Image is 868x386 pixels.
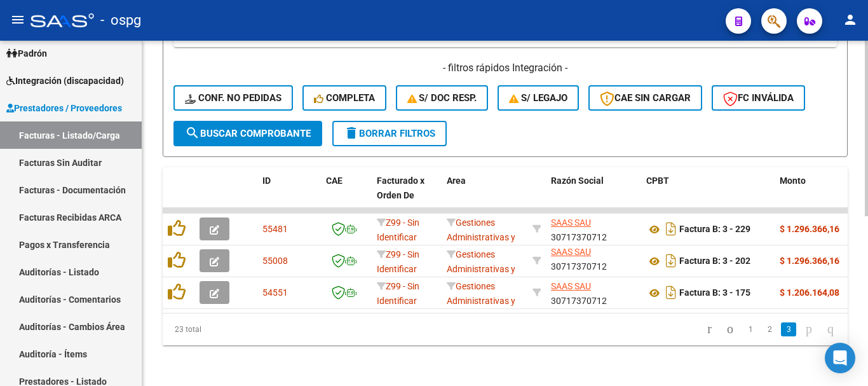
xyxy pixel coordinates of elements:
button: S/ Doc Resp. [396,85,489,111]
span: Area [447,176,466,186]
span: Z99 - Sin Identificar [377,217,419,242]
datatable-header-cell: CAE [321,167,372,223]
a: 3 [781,322,796,336]
span: FC Inválida [723,92,794,104]
button: Conf. no pedidas [173,85,293,111]
span: Gestiones Administrativas y Otros [447,249,515,289]
datatable-header-cell: Facturado x Orden De [372,167,442,223]
span: SAAS SAU [551,281,591,291]
span: S/ legajo [509,92,567,104]
div: 23 total [163,314,297,345]
button: FC Inválida [712,85,805,111]
span: - ospg [100,6,141,34]
strong: Factura B: 3 - 202 [679,256,750,266]
span: Padrón [6,46,47,60]
div: 30717370712 [551,279,636,306]
datatable-header-cell: Monto [775,167,851,223]
button: Borrar Filtros [332,121,447,146]
mat-icon: person [843,12,858,27]
span: Facturado x Orden De [377,176,424,200]
datatable-header-cell: ID [257,167,321,223]
span: CAE SIN CARGAR [600,92,691,104]
mat-icon: delete [344,125,359,141]
strong: Factura B: 3 - 229 [679,224,750,235]
span: 55008 [262,256,288,266]
span: Prestadores / Proveedores [6,101,122,115]
a: go to next page [800,322,818,336]
i: Descargar documento [663,251,679,271]
i: Descargar documento [663,219,679,239]
datatable-header-cell: CPBT [641,167,775,223]
span: Monto [780,176,806,186]
strong: $ 1.296.366,16 [780,224,839,234]
span: Z99 - Sin Identificar [377,249,419,274]
span: 55481 [262,224,288,234]
span: Integración (discapacidad) [6,74,124,88]
div: 30717370712 [551,247,636,274]
div: Open Intercom Messenger [825,343,855,373]
a: go to previous page [721,322,739,336]
h4: - filtros rápidos Integración - [173,61,837,75]
datatable-header-cell: Razón Social [546,167,641,223]
span: Completa [314,92,375,104]
span: Gestiones Administrativas y Otros [447,281,515,321]
button: Completa [302,85,386,111]
span: Borrar Filtros [344,128,435,139]
a: 1 [743,322,758,336]
span: Conf. no pedidas [185,92,281,104]
span: Gestiones Administrativas y Otros [447,217,515,257]
span: Z99 - Sin Identificar [377,281,419,306]
strong: $ 1.206.164,08 [780,287,839,298]
span: SAAS SAU [551,247,591,257]
i: Descargar documento [663,282,679,303]
datatable-header-cell: Area [442,167,527,223]
span: SAAS SAU [551,217,591,228]
span: CAE [326,176,342,186]
strong: Factura B: 3 - 175 [679,288,750,298]
a: go to first page [702,322,717,336]
button: Buscar Comprobante [173,121,322,146]
span: 54551 [262,287,288,298]
button: CAE SIN CARGAR [588,85,702,111]
div: 30717370712 [551,216,636,242]
mat-icon: menu [10,12,25,27]
li: page 1 [741,319,760,340]
strong: $ 1.296.366,16 [780,256,839,266]
span: Buscar Comprobante [185,128,311,139]
a: go to last page [822,322,839,336]
span: CPBT [646,176,669,186]
span: Razón Social [551,176,604,186]
li: page 2 [760,319,779,340]
a: 2 [762,322,777,336]
mat-icon: search [185,125,200,141]
span: S/ Doc Resp. [407,92,477,104]
span: ID [262,176,271,186]
button: S/ legajo [498,85,579,111]
li: page 3 [779,319,798,340]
